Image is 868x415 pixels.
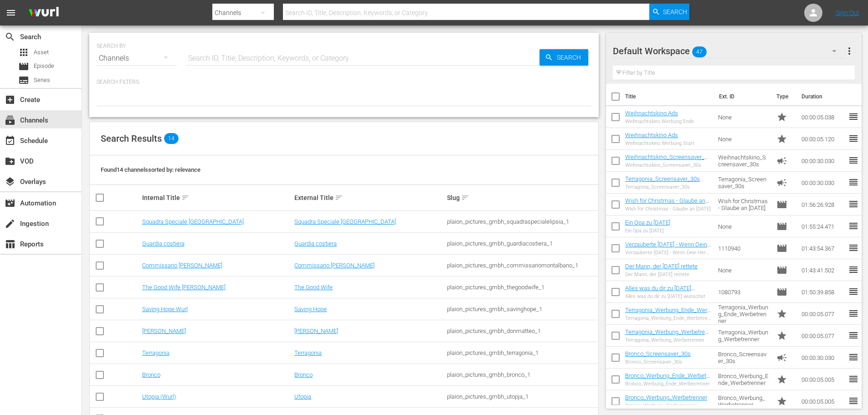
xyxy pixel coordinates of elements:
span: reorder [848,177,859,188]
div: Bronco_Werbung_Werbetrenner [625,403,707,409]
td: Bronco_Werbung_Ende_Werbetrenner [714,369,773,390]
div: Alles was du dir zu [DATE] wünschst [625,293,711,299]
div: plaion_pictures_gmbh_bronco_1 [447,371,597,378]
span: Create [5,94,15,105]
span: reorder [848,395,859,406]
span: Search [553,49,588,66]
span: Reports [5,239,15,250]
div: plaion_pictures_gmbh_squadraspecialelipsia_1 [447,218,597,225]
div: Wish for Christmas - Glaube an [DATE] [625,206,711,212]
span: Series [34,76,50,85]
div: Bronco_Werbung_Ende_Werbetrenner [625,381,711,387]
span: reorder [848,199,859,210]
span: Episode [776,243,787,254]
span: Episode [776,287,787,297]
div: plaion_pictures_gmbh_commissariomontalbano_1 [447,262,597,269]
div: Verzauberte [DATE] - Wenn Dein Herz tanzt [625,250,711,256]
span: Ingestion [5,218,15,229]
img: ans4CAIJ8jUAAAAAAAAAAAAAAAAAAAAAAAAgQb4GAAAAAAAAAAAAAAAAAAAAAAAAJMjXAAAAAAAAAAAAAAAAAAAAAAAAgAT5G... [22,2,66,24]
span: sort [461,194,469,202]
a: Weihnachtskino Ads [625,132,678,138]
span: Series [18,75,29,86]
span: Ad [776,352,787,363]
div: plaion_pictures_gmbh_thegoodwife_1 [447,284,597,291]
div: Der Mann, der [DATE] rettete [625,272,698,277]
span: Episode [34,61,54,71]
span: movie_filter [5,198,15,209]
span: Ad [776,155,787,166]
div: plaion_pictures_gmbh_utopja_1 [447,393,597,400]
a: Terragonia_Screensaver_30s [625,175,700,182]
td: 01:43:41.502 [798,259,848,281]
a: Weihnachtskino Ads [625,110,678,117]
a: Wish for Christmas - Glaube an [DATE] [625,197,709,211]
div: Channels [97,46,177,71]
span: Found 14 channels sorted by: relevance [101,166,200,173]
span: Episode [776,199,787,210]
a: The Good Wife [294,284,333,291]
span: Episode [18,61,29,72]
td: None [714,215,773,237]
span: reorder [848,286,859,297]
div: Weihnachtskino Werbung Start [625,140,694,146]
div: Terragonia_Screensaver_30s [625,184,700,190]
a: Guardia costiera [142,240,185,247]
a: Commissario [PERSON_NAME] [294,262,375,269]
span: sort [181,194,190,202]
td: None [714,128,773,150]
span: reorder [848,133,859,144]
a: Weihnachtskino_Screensaver_30s [625,154,711,167]
a: Bronco [294,371,313,378]
span: Promo [776,112,787,123]
button: more_vert [844,40,855,62]
a: Utopja (Wurl) [142,393,176,400]
p: Search Filters: [97,78,591,86]
a: Terragonia [142,349,169,356]
span: Overlays [5,176,15,187]
a: Ein Opa zu [DATE] [625,219,670,226]
a: Squadra Speciale [GEOGRAPHIC_DATA] [142,218,244,225]
span: Promo [776,133,787,144]
span: sort [335,194,343,202]
a: Alles was du dir zu [DATE] wünschst [625,285,695,298]
td: Terragonia_Screensaver_30s [714,172,773,194]
td: 00:00:05.038 [798,106,848,128]
span: Episode [776,221,787,232]
a: Saving Hope [294,306,327,313]
a: Verzauberte [DATE] - Wenn Dein Herz tanzt [625,241,711,255]
span: Search Results [101,133,162,144]
span: reorder [848,264,859,275]
a: Bronco_Screensaver_30s [625,350,691,357]
a: Commissario [PERSON_NAME] [142,262,222,269]
span: reorder [848,242,859,253]
a: Sign Out [836,9,859,16]
th: Title [625,84,714,109]
span: VOD [5,156,15,167]
td: None [714,106,773,128]
a: [PERSON_NAME] [142,328,186,334]
div: Default Workspace [613,38,845,64]
div: External Title [294,192,444,203]
td: 00:00:05.077 [798,303,848,325]
span: Asset [18,47,29,58]
div: Bronco_Screensaver_30s [625,359,691,365]
td: Bronco_Screensaver_30s [714,347,773,369]
td: 00:00:30.030 [798,347,848,369]
td: 01:56:26.928 [798,194,848,215]
a: Saving Hope Wurl [142,306,188,313]
span: reorder [848,155,859,166]
span: 47 [692,42,707,61]
span: event_available [5,135,15,146]
a: Utopja [294,393,311,400]
td: 01:43:54.367 [798,237,848,259]
span: campaign [776,177,787,188]
span: Promo [776,330,787,341]
div: plaion_pictures_gmbh_savinghope_1 [447,306,597,313]
span: more_vert [844,46,855,56]
a: [PERSON_NAME] [294,328,338,334]
td: None [714,259,773,281]
span: menu [5,7,16,18]
div: Terragonia_Werbung_Ende_Werbetrenner [625,315,711,321]
a: Squadra Speciale [GEOGRAPHIC_DATA] [294,218,396,225]
td: Weihnachtskino_Screensaver_30s [714,150,773,172]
